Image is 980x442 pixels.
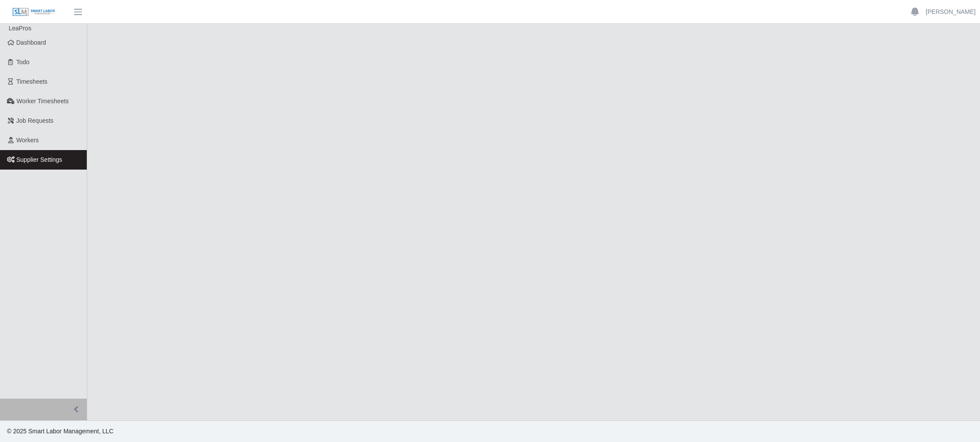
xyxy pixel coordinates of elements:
[16,137,39,144] span: Workers
[16,98,69,105] span: Worker Timesheets
[7,428,113,435] span: © 2025 Smart Labor Management, LLC
[16,59,29,65] span: Todo
[12,7,56,17] img: SLM Logo
[16,78,48,85] span: Timesheets
[9,25,31,32] span: LeaPros
[926,7,976,16] a: [PERSON_NAME]
[16,156,62,163] span: Supplier Settings
[16,39,46,46] span: Dashboard
[16,117,54,124] span: Job Requests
